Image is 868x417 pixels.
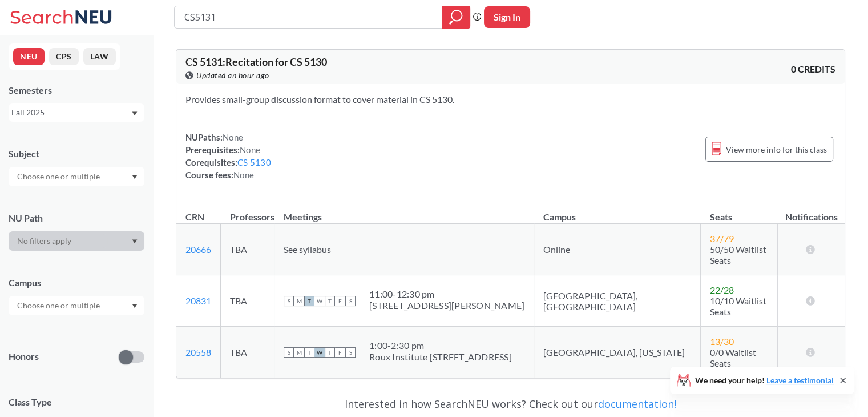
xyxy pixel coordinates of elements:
div: Dropdown arrow [9,167,144,186]
section: Provides small-group discussion format to cover material in CS 5130. [185,93,835,106]
a: Leave a testimonial [766,375,834,385]
td: TBA [221,224,274,275]
span: 13 / 30 [710,336,734,347]
button: NEU [13,48,45,65]
input: Choose one or multiple [11,170,107,183]
span: M [294,296,304,306]
input: Choose one or multiple [11,299,107,312]
div: Campus [9,276,144,289]
span: We need your help! [695,376,834,384]
div: 11:00 - 12:30 pm [369,288,524,300]
div: Dropdown arrow [9,296,144,315]
td: TBA [221,275,274,327]
span: 10/10 Waitlist Seats [710,295,766,317]
span: 22 / 28 [710,284,734,295]
th: Campus [534,199,701,224]
button: LAW [83,48,116,65]
svg: magnifying glass [449,9,463,25]
span: M [294,347,304,358]
th: Meetings [274,199,534,224]
a: 20558 [185,347,211,358]
svg: Dropdown arrow [132,111,138,116]
span: See syllabus [284,244,331,255]
span: F [335,347,345,358]
div: CRN [185,211,204,223]
a: CS 5130 [237,157,271,167]
span: CS 5131 : Recitation for CS 5130 [185,55,327,68]
span: S [345,296,356,306]
div: Fall 2025Dropdown arrow [9,103,144,122]
div: Roux Institute [STREET_ADDRESS] [369,351,512,363]
a: documentation! [598,397,676,411]
span: 50/50 Waitlist Seats [710,244,766,266]
button: Sign In [484,6,530,28]
div: magnifying glass [442,6,470,29]
td: Online [534,224,701,275]
div: Fall 2025 [11,106,131,119]
th: Professors [221,199,274,224]
span: None [233,170,254,180]
span: S [345,347,356,358]
input: Class, professor, course number, "phrase" [183,7,434,27]
a: 20831 [185,295,211,306]
span: T [304,347,314,358]
div: [STREET_ADDRESS][PERSON_NAME] [369,300,524,311]
th: Seats [701,199,778,224]
span: Updated an hour ago [196,69,269,82]
td: [GEOGRAPHIC_DATA], [GEOGRAPHIC_DATA] [534,275,701,327]
span: F [335,296,345,306]
span: W [314,347,325,358]
div: NUPaths: Prerequisites: Corequisites: Course fees: [185,131,271,181]
span: Class Type [9,396,144,408]
div: Dropdown arrow [9,231,144,251]
span: 0/0 Waitlist Seats [710,347,756,368]
span: None [223,132,243,142]
td: TBA [221,327,274,378]
td: [GEOGRAPHIC_DATA], [US_STATE] [534,327,701,378]
a: 20666 [185,244,211,255]
div: Semesters [9,84,144,97]
span: None [240,145,260,155]
span: 0 CREDITS [791,63,835,75]
svg: Dropdown arrow [132,239,138,244]
span: W [314,296,325,306]
div: 1:00 - 2:30 pm [369,340,512,351]
p: Honors [9,350,39,363]
th: Notifications [778,199,845,224]
svg: Dropdown arrow [132,304,138,308]
span: S [284,347,294,358]
div: Subject [9,147,144,160]
svg: Dropdown arrow [132,175,138,179]
button: CPS [49,48,79,65]
span: T [325,347,335,358]
span: View more info for this class [726,142,827,157]
div: NU Path [9,212,144,224]
span: T [325,296,335,306]
span: S [284,296,294,306]
span: 37 / 79 [710,233,734,244]
span: T [304,296,314,306]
